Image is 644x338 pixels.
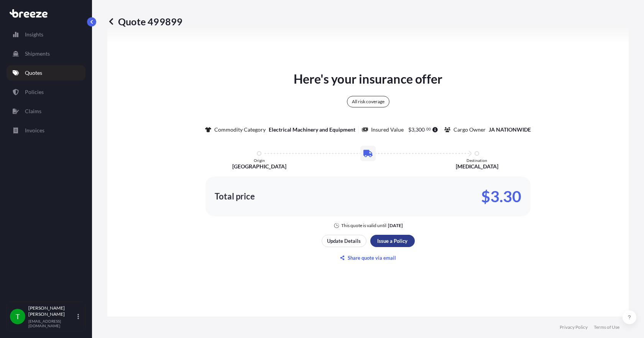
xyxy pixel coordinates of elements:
a: Claims [7,104,85,119]
p: Issue a Policy [377,237,407,245]
span: 3 [411,127,414,132]
p: This quote is valid until [341,223,386,229]
p: [EMAIL_ADDRESS][DOMAIN_NAME] [28,319,76,328]
p: [GEOGRAPHIC_DATA] [232,163,286,170]
button: Update Details [322,235,366,247]
p: [MEDICAL_DATA] [456,163,498,170]
button: Share quote via email [322,252,415,264]
a: Terms of Use [594,324,619,330]
p: Share quote via email [348,254,396,262]
p: Commodity Category [214,126,266,134]
span: $ [408,127,411,132]
p: Total price [215,193,255,200]
span: . [425,128,426,130]
p: Claims [25,107,41,115]
p: Cargo Owner [453,126,486,134]
p: Insured Value [371,126,404,134]
span: 00 [426,128,431,130]
a: Shipments [7,46,85,61]
p: Insights [25,31,43,38]
p: Here's your insurance offer [294,70,442,88]
p: [DATE] [388,223,403,229]
p: Quote 499899 [107,15,182,28]
p: Policies [25,88,44,96]
p: [PERSON_NAME] [PERSON_NAME] [28,305,76,317]
a: Insights [7,27,85,42]
p: Quotes [25,69,42,77]
p: Destination [467,158,487,163]
div: All risk coverage [347,96,389,107]
p: Origin [254,158,265,163]
p: JA NATIONWIDE [489,126,531,134]
a: Privacy Policy [560,324,588,330]
p: Update Details [327,237,361,245]
span: , [414,127,416,132]
span: 300 [416,127,425,132]
p: Shipments [25,50,50,58]
a: Policies [7,84,85,100]
button: Issue a Policy [370,235,415,247]
p: Electrical Machinery and Equipment [269,126,355,134]
a: Quotes [7,65,85,81]
span: T [16,313,20,320]
p: Invoices [25,127,44,134]
p: $3.30 [481,190,521,203]
a: Invoices [7,123,85,138]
